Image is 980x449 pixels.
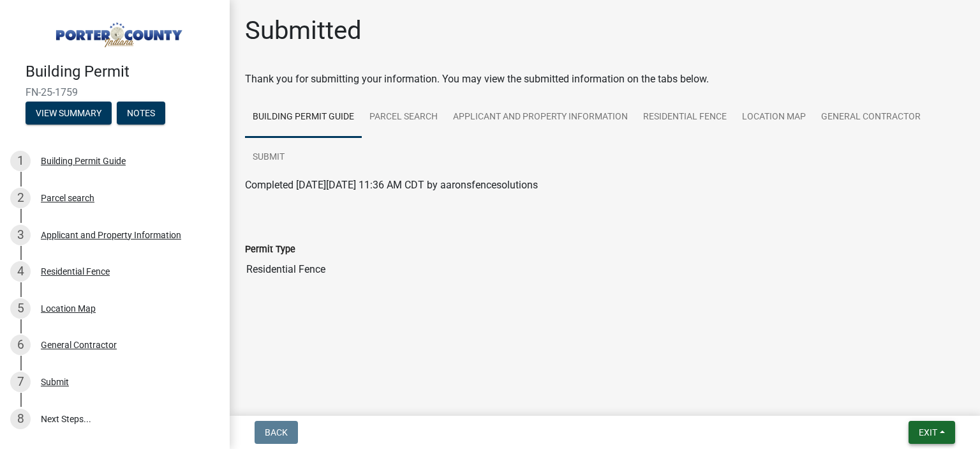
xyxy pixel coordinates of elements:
[10,298,31,319] div: 5
[41,231,181,240] div: Applicant and Property Information
[41,194,94,202] div: Parcel search
[909,421,955,444] button: Exit
[117,109,165,119] wm-modal-confirm: Notes
[10,225,31,245] div: 3
[245,179,538,191] span: Completed [DATE][DATE] 11:36 AM CDT by aaronsfencesolutions
[26,63,219,81] h4: Building Permit
[41,340,117,349] div: General Contractor
[919,427,937,438] span: Exit
[245,137,292,178] a: Submit
[245,72,965,87] div: Thank you for submitting your information. You may view the submitted information on the tabs below.
[10,261,31,282] div: 4
[245,97,362,138] a: Building Permit Guide
[26,102,112,125] button: View Summary
[10,335,31,355] div: 6
[362,97,445,138] a: Parcel search
[445,97,635,138] a: Applicant and Property Information
[245,245,295,254] label: Permit Type
[41,156,126,165] div: Building Permit Guide
[255,421,298,444] button: Back
[26,86,204,98] span: FN-25-1759
[10,409,31,429] div: 8
[26,13,209,49] img: Porter County, Indiana
[26,109,112,119] wm-modal-confirm: Summary
[10,151,31,171] div: 1
[10,372,31,392] div: 7
[813,97,928,138] a: General Contractor
[117,102,165,125] button: Notes
[41,377,69,386] div: Submit
[734,97,813,138] a: Location Map
[245,15,362,46] h1: Submitted
[265,427,288,438] span: Back
[635,97,734,138] a: Residential Fence
[10,188,31,208] div: 2
[41,304,96,313] div: Location Map
[41,267,110,276] div: Residential Fence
